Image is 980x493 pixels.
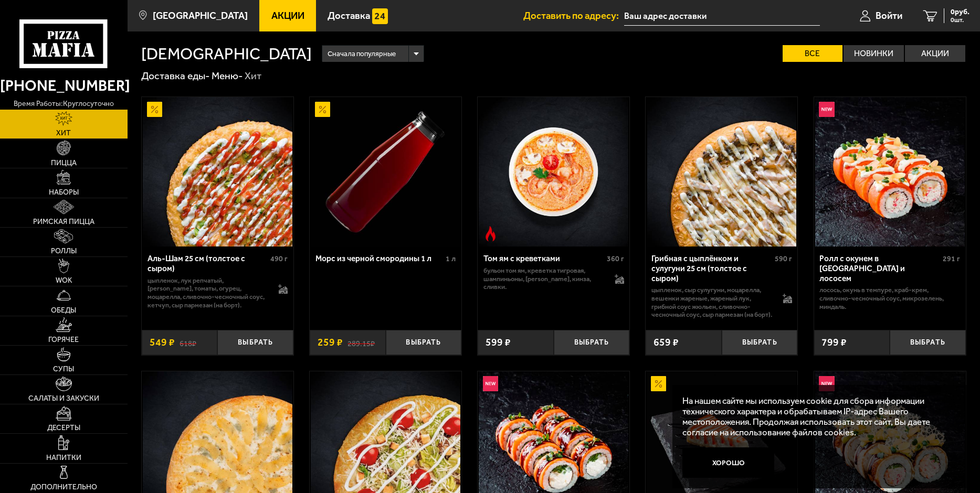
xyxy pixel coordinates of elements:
button: Выбрать [554,330,630,355]
div: Грибная с цыплёнком и сулугуни 25 см (толстое с сыром) [651,254,772,283]
span: 291 г [943,254,960,263]
a: НовинкаРолл с окунем в темпуре и лососем [814,97,966,246]
span: WOK [56,277,72,284]
span: 1 л [446,254,456,263]
h1: [DEMOGRAPHIC_DATA] [141,46,312,62]
span: 490 г [270,254,288,263]
div: Аль-Шам 25 см (толстое с сыром) [147,254,268,273]
button: Выбрать [890,330,966,355]
span: Напитки [46,454,81,462]
span: 549 ₽ [150,337,175,347]
p: бульон том ям, креветка тигровая, шампиньоны, [PERSON_NAME], кинза, сливки. [483,266,604,291]
span: 259 ₽ [318,337,343,347]
span: 659 ₽ [654,337,679,347]
img: Новинка [483,376,498,391]
div: Том ям с креветками [483,254,604,264]
p: На нашем сайте мы используем cookie для сбора информации технического характера и обрабатываем IP... [682,395,950,438]
img: 15daf4d41897b9f0e9f617042186c801.svg [372,8,387,24]
div: Хит [245,69,261,82]
span: Десерты [47,424,80,432]
span: Пицца [51,159,77,167]
img: Акционный [315,102,330,117]
span: Войти [876,11,902,21]
img: Аль-Шам 25 см (толстое с сыром) [143,97,292,246]
a: Грибная с цыплёнком и сулугуни 25 см (толстое с сыром) [646,97,797,246]
label: Новинки [844,45,904,62]
span: Роллы [51,248,77,255]
label: Все [783,45,843,62]
label: Акции [905,45,965,62]
span: Хит [56,130,71,137]
img: Грибная с цыплёнком и сулугуни 25 см (толстое с сыром) [647,97,797,246]
div: Ролл с окунем в [GEOGRAPHIC_DATA] и лососем [819,254,940,283]
span: 799 ₽ [821,337,847,347]
p: цыпленок, сыр сулугуни, моцарелла, вешенки жареные, жареный лук, грибной соус Жюльен, сливочно-че... [651,286,772,318]
span: [GEOGRAPHIC_DATA] [153,11,248,21]
a: Доставка еды- [141,70,210,82]
button: Выбрать [722,330,798,355]
button: Выбрать [217,330,293,355]
span: 0 руб. [951,8,970,16]
span: Доставить по адресу: [523,11,624,21]
span: Доставка [328,11,370,21]
span: Сначала популярные [328,44,396,63]
span: Дополнительно [30,484,97,491]
img: Новинка [819,376,834,391]
button: Выбрать [386,330,462,355]
input: Ваш адрес доставки [624,6,820,26]
span: Наборы [49,189,79,196]
img: Акционный [651,376,666,391]
img: Новинка [819,102,834,117]
span: Горячее [48,336,79,344]
img: Акционный [147,102,162,117]
span: 590 г [775,254,792,263]
img: Том ям с креветками [479,97,628,246]
a: Меню- [212,70,243,82]
img: Ролл с окунем в темпуре и лососем [815,97,965,246]
img: Острое блюдо [483,226,498,241]
span: Супы [53,366,74,373]
button: Хорошо [682,447,774,478]
p: цыпленок, лук репчатый, [PERSON_NAME], томаты, огурец, моцарелла, сливочно-чесночный соус, кетчуп... [147,276,268,309]
span: 0 шт. [951,17,970,23]
a: АкционныйАль-Шам 25 см (толстое с сыром) [142,97,293,246]
p: лосось, окунь в темпуре, краб-крем, сливочно-чесночный соус, микрозелень, миндаль. [819,286,960,310]
span: Обеды [51,307,76,314]
div: Морс из черной смородины 1 л [315,254,444,264]
span: Римская пицца [33,218,94,226]
span: 360 г [607,254,624,263]
s: 289.15 ₽ [347,337,375,347]
a: АкционныйМорс из черной смородины 1 л [310,97,461,246]
span: 599 ₽ [486,337,511,347]
span: Акции [271,11,304,21]
s: 618 ₽ [180,337,196,347]
a: Острое блюдоТом ям с креветками [478,97,629,246]
img: Морс из черной смородины 1 л [311,97,460,246]
span: Салаты и закуски [28,395,99,402]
